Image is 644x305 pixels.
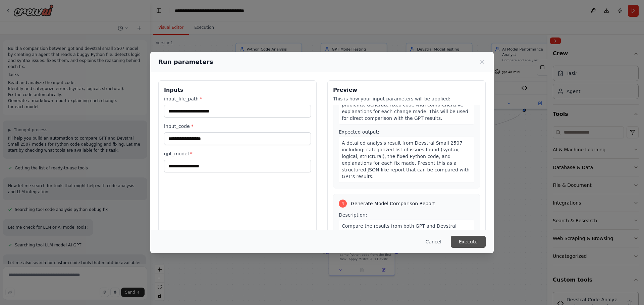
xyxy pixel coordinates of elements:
label: input_file_path [164,95,311,102]
span: Expected output: [339,129,379,135]
h3: Preview [333,86,480,94]
span: A detailed analysis result from Devstral Small 2507 including: categorized list of issues found (... [342,140,470,179]
div: 4 [339,200,347,208]
h2: Run parameters [158,57,213,67]
span: Description: [339,212,367,218]
span: Use the Devstral Code Analyzer and Fixer tool to analyze the same Python code from the first task... [342,75,468,121]
p: This is how your input parameters will be applied: [333,95,480,102]
label: gpt_model [164,150,311,157]
label: input_code [164,123,311,130]
span: Compare the results from both GPT and Devstral model analyses using the Model Comparison Analyzer... [342,223,469,276]
button: Cancel [420,236,447,248]
button: Execute [451,236,486,248]
h3: Inputs [164,86,311,94]
span: Generate Model Comparison Report [351,200,435,207]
